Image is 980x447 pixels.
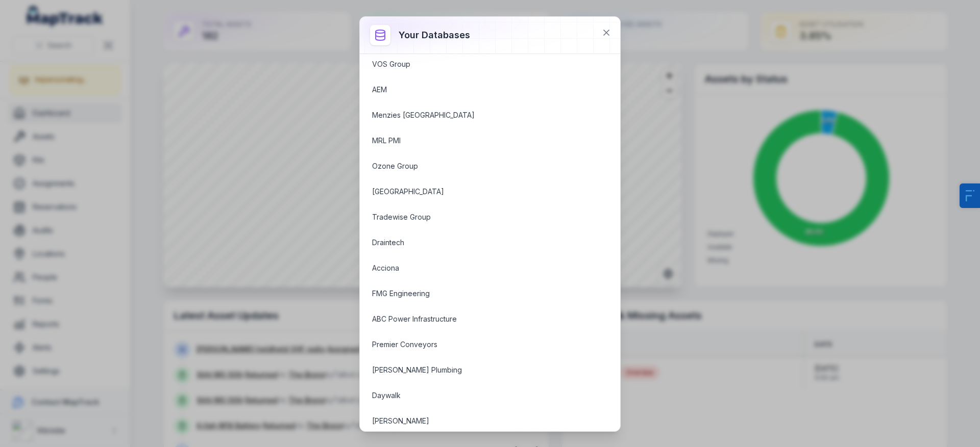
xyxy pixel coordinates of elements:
a: MRL PMI [372,136,583,146]
h3: Your databases [399,28,470,42]
a: [GEOGRAPHIC_DATA] [372,187,583,197]
a: Premier Conveyors [372,339,583,350]
a: Draintech [372,238,583,248]
a: FMG Engineering [372,288,583,299]
a: Menzies [GEOGRAPHIC_DATA] [372,110,583,120]
a: [PERSON_NAME] [372,416,583,426]
a: Acciona [372,263,583,273]
a: AEM [372,85,583,95]
a: Ozone Group [372,161,583,171]
a: Tradewise Group [372,212,583,222]
a: Daywalk [372,390,583,401]
a: VOS Group [372,59,583,69]
a: ABC Power Infrastructure [372,314,583,324]
a: [PERSON_NAME] Plumbing [372,365,583,375]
